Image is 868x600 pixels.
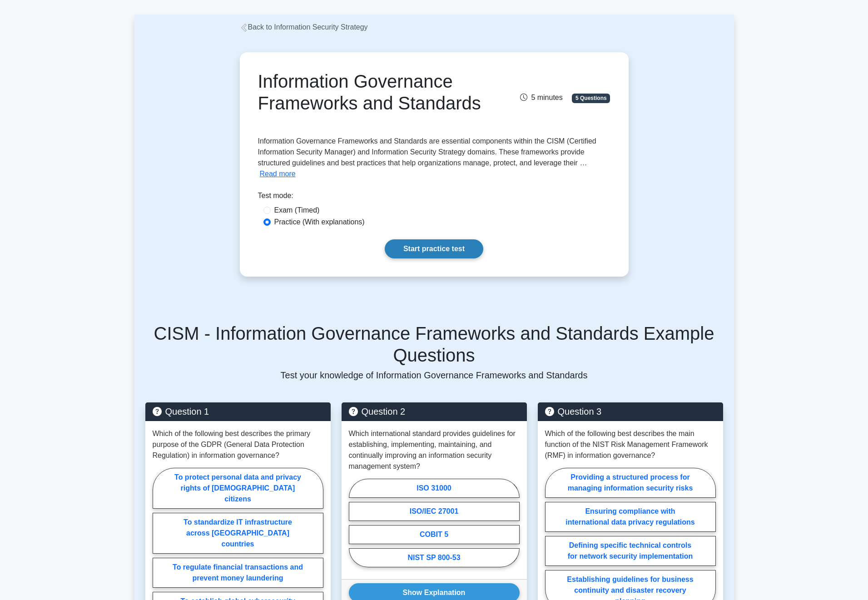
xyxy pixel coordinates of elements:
[572,94,610,103] span: 5 Questions
[520,94,562,101] span: 5 minutes
[349,525,520,544] label: COBIT 5
[145,370,723,381] p: Test your knowledge of Information Governance Frameworks and Standards
[153,468,323,509] label: To protect personal data and privacy rights of [DEMOGRAPHIC_DATA] citizens
[153,513,323,554] label: To standardize IT infrastructure across [GEOGRAPHIC_DATA] countries
[260,169,296,179] button: Read more
[240,23,368,31] a: Back to Information Security Strategy
[258,137,596,167] span: Information Governance Frameworks and Standards are essential components within the CISM (Certifi...
[153,406,323,417] h5: Question 1
[153,428,323,461] p: Which of the following best describes the primary purpose of the GDPR (General Data Protection Re...
[545,428,716,461] p: Which of the following best describes the main function of the NIST Risk Management Framework (RM...
[153,558,323,588] label: To regulate financial transactions and prevent money laundering
[274,205,320,216] label: Exam (Timed)
[545,468,716,498] label: Providing a structured process for managing information security risks
[545,406,716,417] h5: Question 3
[258,190,610,205] div: Test mode:
[349,502,520,521] label: ISO/IEC 27001
[545,536,716,566] label: Defining specific technical controls for network security implementation
[274,217,365,228] label: Practice (With explanations)
[145,322,723,366] h5: CISM - Information Governance Frameworks and Standards Example Questions
[385,239,483,258] a: Start practice test
[349,406,520,417] h5: Question 2
[349,428,520,472] p: Which international standard provides guidelines for establishing, implementing, maintaining, and...
[349,479,520,498] label: ISO 31000
[545,502,716,532] label: Ensuring compliance with international data privacy regulations
[349,548,520,567] label: NIST SP 800-53
[258,70,489,114] h1: Information Governance Frameworks and Standards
